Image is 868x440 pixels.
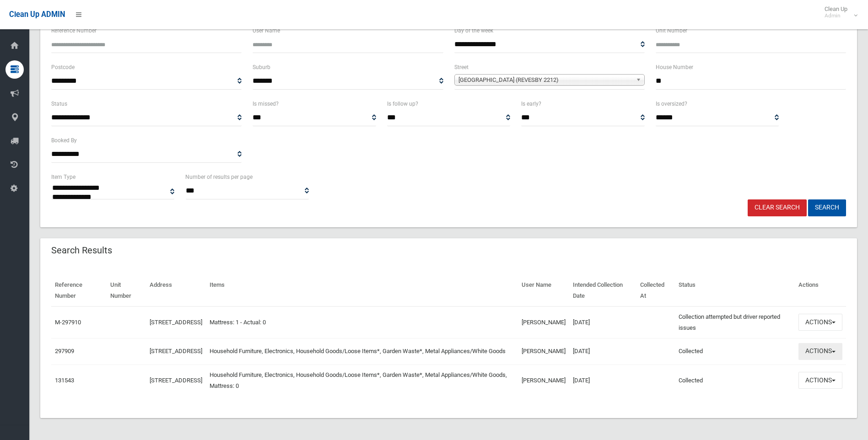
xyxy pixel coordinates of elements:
label: Is follow up? [387,99,418,109]
td: [DATE] [569,338,636,365]
th: Items [206,275,518,306]
label: House Number [656,62,693,72]
label: User Name [253,26,280,36]
td: Collected [675,365,795,396]
button: Actions [798,314,842,331]
a: Clear Search [748,199,807,216]
header: Search Results [40,241,123,259]
th: Actions [795,275,846,306]
a: M-297910 [55,319,81,326]
label: Unit Number [656,26,687,36]
button: Search [808,199,846,216]
a: [STREET_ADDRESS] [150,377,202,384]
th: Status [675,275,795,306]
th: Reference Number [51,275,107,306]
label: Postcode [51,62,75,72]
th: Collected At [636,275,675,306]
span: [GEOGRAPHIC_DATA] (REVESBY 2212) [458,75,632,86]
label: Booked By [51,135,77,145]
button: Actions [798,372,842,389]
td: Mattress: 1 - Actual: 0 [206,306,518,338]
a: [STREET_ADDRESS] [150,319,202,326]
td: Household Furniture, Electronics, Household Goods/Loose Items*, Garden Waste*, Metal Appliances/W... [206,338,518,365]
th: Address [146,275,206,306]
td: [PERSON_NAME] [518,338,569,365]
span: Clean Up [820,5,857,19]
td: Household Furniture, Electronics, Household Goods/Loose Items*, Garden Waste*, Metal Appliances/W... [206,365,518,396]
a: 131543 [55,377,74,384]
small: Admin [825,12,847,19]
td: [DATE] [569,306,636,338]
td: [PERSON_NAME] [518,306,569,338]
label: Street [454,62,469,72]
th: Unit Number [107,275,146,306]
label: Status [51,99,67,109]
label: Suburb [253,62,270,72]
th: Intended Collection Date [569,275,636,306]
label: Reference Number [51,26,97,36]
label: Is missed? [253,99,279,109]
td: [PERSON_NAME] [518,365,569,396]
th: User Name [518,275,569,306]
td: Collection attempted but driver reported issues [675,306,795,338]
label: Number of results per page [185,172,253,182]
label: Day of the week [454,26,493,36]
a: [STREET_ADDRESS] [150,348,202,354]
a: 297909 [55,348,74,354]
label: Is oversized? [656,99,687,109]
span: Clean Up ADMIN [9,10,65,19]
td: Collected [675,338,795,365]
label: Item Type [51,172,75,182]
button: Actions [798,343,842,360]
td: [DATE] [569,365,636,396]
label: Is early? [521,99,541,109]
